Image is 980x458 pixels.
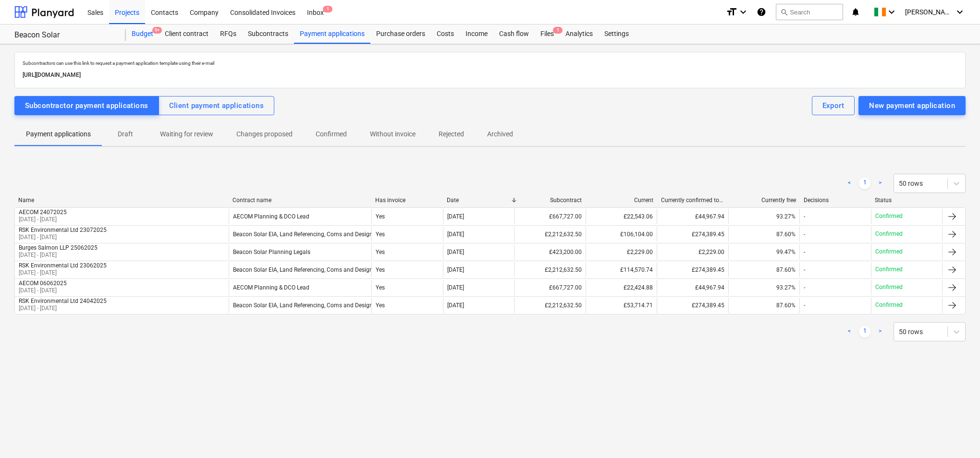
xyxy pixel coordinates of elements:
[932,412,980,458] div: Chat Widget
[447,249,464,255] div: [DATE]
[844,178,855,189] a: Previous page
[233,197,367,204] div: Contract name
[19,287,67,295] p: [DATE] - [DATE]
[371,244,442,260] div: Yes
[242,24,294,44] a: Subcontracts
[14,30,114,40] div: Beacon Solar
[126,24,159,44] a: Budget9+
[233,266,373,273] div: Beacon Solar EIA, Land Referencing, Coms and Design
[159,24,214,44] a: Client contract
[804,249,805,255] div: -
[875,301,903,309] p: Confirmed
[514,262,585,277] div: £2,212,632.50
[493,24,535,44] div: Cash flow
[19,251,98,259] p: [DATE] - [DATE]
[159,96,275,115] button: Client payment applications
[447,213,464,220] div: [DATE]
[844,326,855,337] a: Previous page
[776,302,796,309] span: 87.60%
[851,6,860,18] i: notifications
[514,227,585,242] div: £2,212,632.50
[447,302,464,309] div: [DATE]
[233,249,310,255] div: Beacon Solar Planning Legals
[19,298,107,304] div: RSK Environmental Ltd 24042025
[804,266,805,273] div: -
[875,212,903,220] p: Confirmed
[323,6,332,12] span: 1
[657,280,728,295] div: £44,967.94
[776,4,843,20] button: Search
[874,178,886,189] a: Next page
[19,280,67,287] div: AECOM 06062025
[875,248,903,256] p: Confirmed
[875,265,903,274] p: Confirmed
[126,24,159,44] div: Budget
[586,298,657,313] div: £53,714.71
[19,227,107,233] div: RSK Environmental Ltd 23072025
[869,99,955,112] div: New payment application
[294,24,370,44] a: Payment applications
[371,262,442,277] div: Yes
[661,197,725,204] div: Currently confirmed total
[447,266,464,273] div: [DATE]
[169,99,264,112] div: Client payment applications
[487,129,513,139] p: Archived
[804,197,868,204] div: Decisions
[874,326,886,337] a: Next page
[875,197,939,204] div: Status
[23,70,957,80] p: [URL][DOMAIN_NAME]
[514,209,585,224] div: £667,727.00
[657,298,728,313] div: £274,389.45
[560,24,599,44] a: Analytics
[19,216,67,224] p: [DATE] - [DATE]
[657,227,728,242] div: £274,389.45
[804,231,805,238] div: -
[804,284,805,291] div: -
[316,129,347,139] p: Confirmed
[25,99,148,112] div: Subcontractor payment applications
[236,129,293,139] p: Changes proposed
[586,227,657,242] div: £106,104.00
[152,27,162,34] span: 9+
[599,24,635,44] a: Settings
[447,197,511,204] div: Date
[18,197,225,204] div: Name
[214,24,242,44] a: RFQs
[26,129,91,139] p: Payment applications
[233,231,373,238] div: Beacon Solar EIA, Land Referencing, Coms and Design
[859,326,870,337] a: Page 1 is your current page
[233,302,373,309] div: Beacon Solar EIA, Land Referencing, Coms and Design
[460,24,493,44] a: Income
[370,24,431,44] a: Purchase orders
[19,209,67,216] div: AECOM 24072025
[757,6,766,18] i: Knowledge base
[905,8,953,16] span: [PERSON_NAME]
[371,227,442,242] div: Yes
[19,269,107,277] p: [DATE] - [DATE]
[776,231,796,238] span: 87.60%
[371,209,442,224] div: Yes
[780,8,788,16] span: search
[431,24,460,44] a: Costs
[370,129,416,139] p: Without invoice
[586,262,657,277] div: £114,570.74
[886,6,897,18] i: keyboard_arrow_down
[14,96,159,115] button: Subcontractor payment applications
[776,284,796,291] span: 93.27%
[535,24,560,44] a: Files1
[19,262,107,269] div: RSK Environmental Ltd 23062025
[776,266,796,273] span: 87.60%
[875,283,903,291] p: Confirmed
[737,6,749,18] i: keyboard_arrow_down
[447,231,464,238] div: [DATE]
[233,213,309,220] div: AECOM Planning & DCO Lead
[804,213,805,220] div: -
[514,298,585,313] div: £2,212,632.50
